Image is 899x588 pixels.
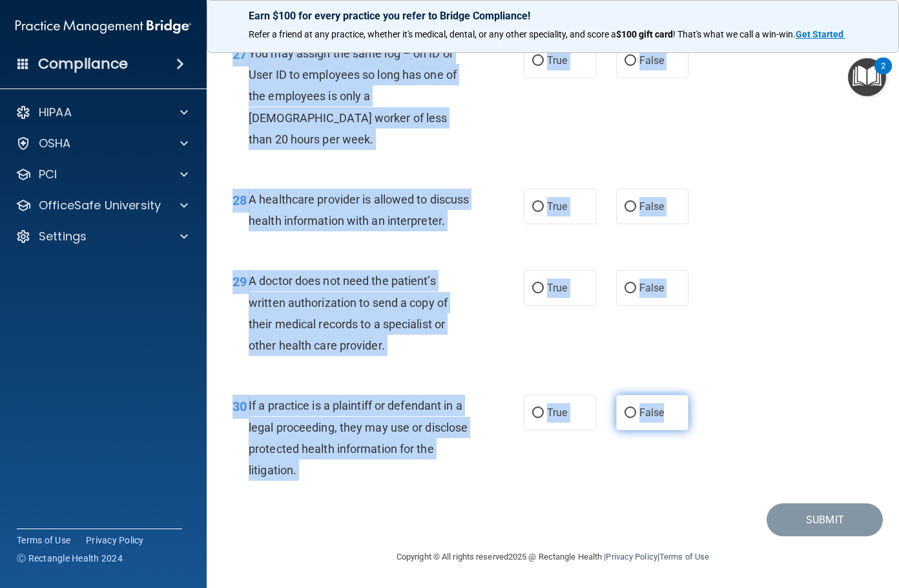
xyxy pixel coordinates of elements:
[39,198,161,213] p: OfficeSafe University
[767,503,883,536] button: Submit
[532,202,544,212] input: True
[232,193,247,208] span: 28
[86,534,144,547] a: Privacy Policy
[532,284,544,293] input: True
[616,29,673,39] strong: $100 gift card
[848,58,886,96] button: Open Resource Center, 2 new notifications
[15,14,191,39] img: PMB logo
[38,55,128,73] h4: Compliance
[15,167,188,182] a: PCI
[625,408,636,418] input: False
[639,54,665,67] span: False
[15,229,188,244] a: Settings
[249,29,616,39] span: Refer a friend at any practice, whether it's medical, dental, or any other speciality, and score a
[625,56,636,66] input: False
[547,406,567,419] span: True
[639,282,665,294] span: False
[606,552,657,562] a: Privacy Policy
[39,229,87,244] p: Settings
[17,552,123,565] span: Ⓒ Rectangle Health 2024
[317,536,789,578] div: Copyright © All rights reserved 2025 @ Rectangle Health | |
[232,47,247,62] span: 27
[249,399,468,477] span: If a practice is a plaintiff or defendant in a legal proceeding, they may use or disclose protect...
[15,198,188,213] a: OfficeSafe University
[532,56,544,66] input: True
[547,282,567,294] span: True
[249,10,857,22] p: Earn $100 for every practice you refer to Bridge Compliance!
[249,274,448,352] span: A doctor does not need the patient’s written authorization to send a copy of their medical record...
[625,202,636,212] input: False
[232,399,247,414] span: 30
[232,274,247,289] span: 29
[547,54,567,67] span: True
[796,29,843,39] strong: Get Started
[639,200,665,213] span: False
[39,136,71,151] p: OSHA
[17,534,70,547] a: Terms of Use
[881,66,885,83] div: 2
[547,200,567,213] span: True
[532,408,544,418] input: True
[15,136,188,151] a: OSHA
[249,47,457,146] span: You may assign the same log – on ID or User ID to employees so long has one of the employees is o...
[659,552,709,562] a: Terms of Use
[39,105,72,120] p: HIPAA
[15,105,188,120] a: HIPAA
[796,29,845,39] a: Get Started
[249,193,469,227] span: A healthcare provider is allowed to discuss health information with an interpreter.
[639,406,665,419] span: False
[673,29,796,39] span: ! That's what we call a win-win.
[39,167,57,182] p: PCI
[625,284,636,293] input: False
